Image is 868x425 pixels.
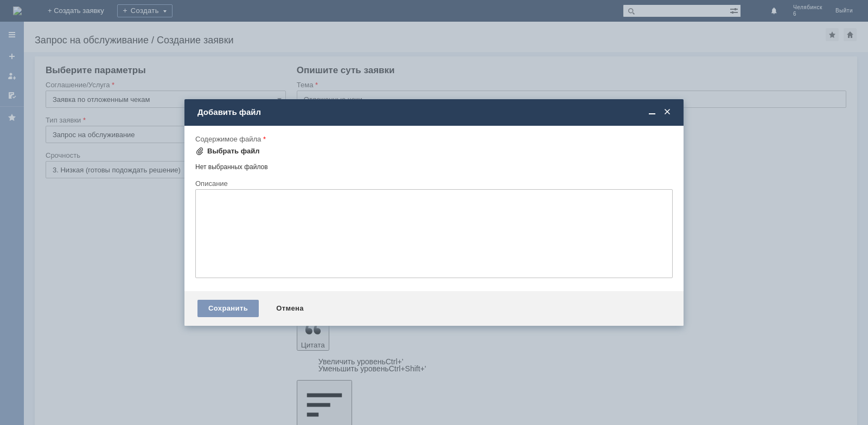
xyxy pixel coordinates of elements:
div: [PERSON_NAME]/Добрый вечер. Удалите пожалуйста отложенные чеки. [GEOGRAPHIC_DATA]. [4,4,158,30]
div: Содержимое файла [195,136,671,143]
div: Описание [195,180,671,187]
div: Нет выбранных файлов [195,159,673,171]
div: Добавить файл [197,107,673,117]
div: Выбрать файл [207,147,260,156]
span: Свернуть (Ctrl + M) [647,107,658,117]
span: Закрыть [662,107,673,117]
